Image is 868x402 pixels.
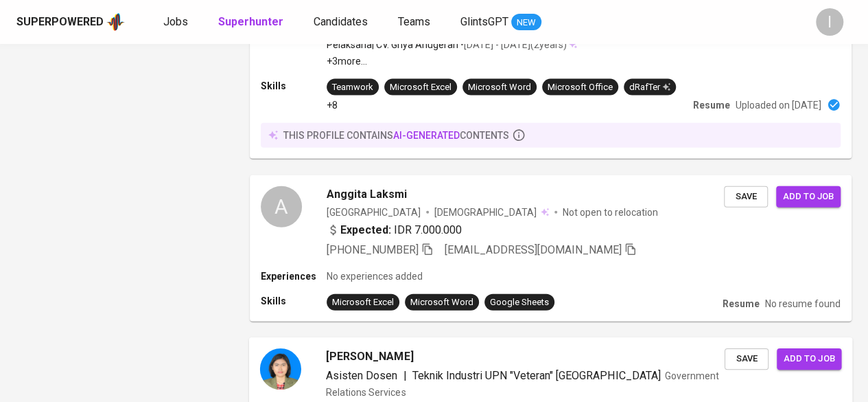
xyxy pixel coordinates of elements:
[784,351,834,367] span: Add to job
[163,15,188,28] span: Jobs
[327,243,419,256] span: [PHONE_NUMBER]
[327,98,338,112] p: +8
[460,14,541,31] a: GlintsGPT NEW
[106,12,125,32] img: app logo
[16,14,104,30] div: Superpowered
[327,269,423,283] p: No experiences added
[283,129,509,142] p: this profile contains contents
[725,348,769,370] button: Save
[403,368,406,385] span: |
[563,205,658,219] p: Not open to relocation
[434,205,539,219] span: [DEMOGRAPHIC_DATA]
[393,130,460,141] span: AI-generated
[731,351,762,367] span: Save
[261,186,302,227] div: A
[326,370,397,383] span: Asisten Dosen
[723,297,760,311] p: Resume
[332,81,373,94] div: Teamwork
[327,186,407,203] span: Anggita Laksmi
[731,189,761,205] span: Save
[327,205,421,219] div: [GEOGRAPHIC_DATA]
[629,81,670,94] div: dRafTer
[327,54,577,68] p: +3 more ...
[765,297,841,311] p: No resume found
[783,189,834,205] span: Add to job
[326,348,413,365] span: [PERSON_NAME]
[693,98,730,112] p: Resume
[261,79,327,93] p: Skills
[340,222,391,238] b: Expected:
[260,348,301,390] img: 43e0e8267aa4706c6290e790dfe06c74.jpg
[314,14,371,31] a: Candidates
[511,16,541,30] span: NEW
[16,12,125,32] a: Superpoweredapp logo
[398,14,433,31] a: Teams
[776,186,841,208] button: Add to job
[327,38,458,52] p: Pelaksana | CV. Griya Anugerah
[777,348,841,370] button: Add to job
[326,371,719,399] span: Government Relations Services
[218,15,283,28] b: Superhunter
[468,81,531,94] div: Microsoft Word
[548,81,613,94] div: Microsoft Office
[412,370,660,383] span: Teknik Industri UPN "Veteran" [GEOGRAPHIC_DATA]
[390,81,451,94] div: Microsoft Excel
[327,222,462,238] div: IDR 7.000.000
[490,296,549,309] div: Google Sheets
[250,175,852,322] a: AAnggita Laksmi[GEOGRAPHIC_DATA][DEMOGRAPHIC_DATA] Not open to relocationExpected: IDR 7.000.000[...
[163,14,191,31] a: Jobs
[410,296,473,309] div: Microsoft Word
[261,294,327,308] p: Skills
[460,15,508,28] span: GlintsGPT
[724,186,768,208] button: Save
[332,296,394,309] div: Microsoft Excel
[458,38,567,52] p: • [DATE] - [DATE] ( 2 years )
[816,8,843,36] div: I
[218,14,286,31] a: Superhunter
[261,269,327,283] p: Experiences
[398,15,430,28] span: Teams
[445,243,622,256] span: [EMAIL_ADDRESS][DOMAIN_NAME]
[314,15,368,28] span: Candidates
[736,98,821,112] p: Uploaded on [DATE]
